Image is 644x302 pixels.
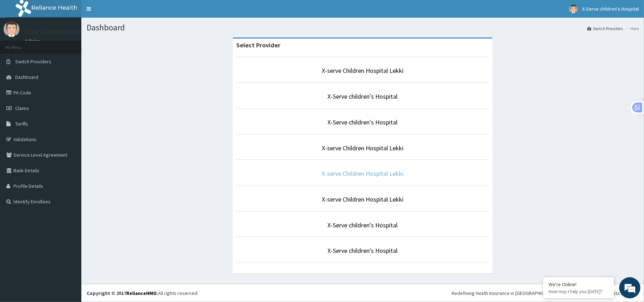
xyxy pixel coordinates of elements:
a: X-Serve children's Hospital [328,221,398,229]
span: Tariffs [15,121,28,127]
div: Minimize live chat window [116,4,133,21]
a: X-serve Children Hospital Lekki [322,144,404,152]
strong: Copyright © 2017 . [87,290,158,296]
a: X-Serve children's Hospital [328,246,398,255]
p: How may I help you today? [549,289,609,295]
span: Dashboard [15,74,38,80]
img: d_794563401_company_1708531726252_794563401 [13,35,29,53]
strong: Select Provider [236,41,280,49]
a: RelianceHMO [126,290,157,296]
a: X-Serve children's Hospital [328,92,398,100]
span: Switch Providers [15,58,51,65]
footer: All rights reserved. [81,284,644,302]
div: Chat with us now [37,40,119,49]
img: User Image [569,5,578,13]
a: Switch Providers [587,25,623,31]
span: Claims [15,105,29,111]
div: Redefining Heath Insurance in [GEOGRAPHIC_DATA] using Telemedicine and Data Science! [452,290,639,297]
a: X-serve Children Hospital Lekki [322,66,404,75]
p: X-Serve children's Hospital [25,29,99,35]
li: Here [623,25,639,31]
img: User Image [4,21,19,37]
span: We're online! [41,89,98,161]
textarea: Type your message and hit 'Enter' [4,193,135,218]
div: We're Online! [549,281,609,288]
a: X-serve Children Hospital Lekki [322,169,404,178]
span: X-Serve children's Hospital [582,6,639,12]
a: X-serve Children Hospital Lekki [322,195,404,203]
a: Online [25,39,42,43]
h1: Dashboard [87,23,639,32]
a: X-Serve children's Hospital [328,118,398,126]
